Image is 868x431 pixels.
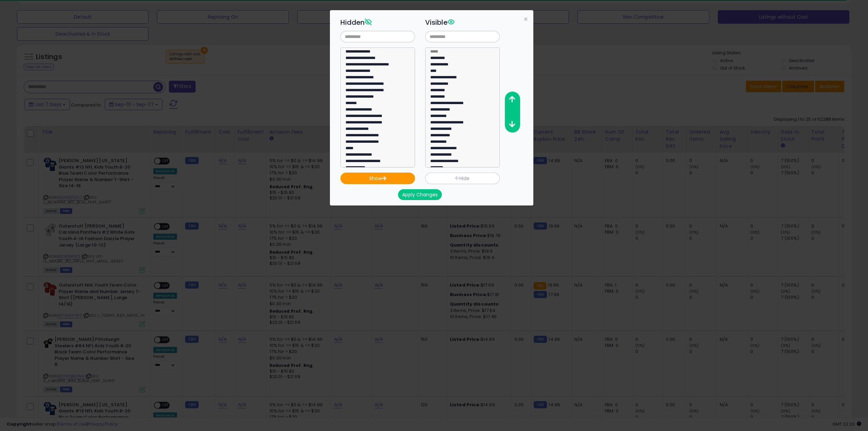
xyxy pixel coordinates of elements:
span: × [524,14,528,24]
button: Hide [425,173,500,184]
button: Show [340,173,415,184]
h3: Hidden [340,17,415,27]
button: Apply Changes [398,189,442,200]
h3: Visible [425,17,500,27]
